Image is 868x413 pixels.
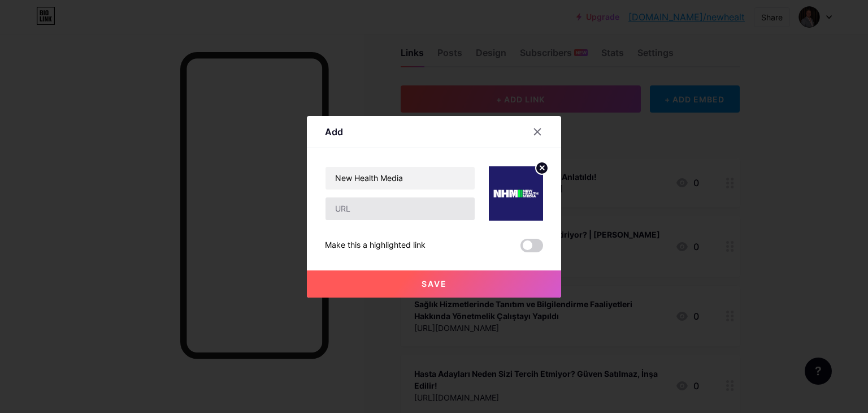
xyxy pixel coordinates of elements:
img: link_thumbnail [489,166,543,221]
div: Make this a highlighted link [325,239,426,252]
button: Save [307,270,561,298]
input: Title [325,167,475,190]
input: URL [325,197,475,220]
span: Save [422,279,447,289]
div: Add [325,125,343,139]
